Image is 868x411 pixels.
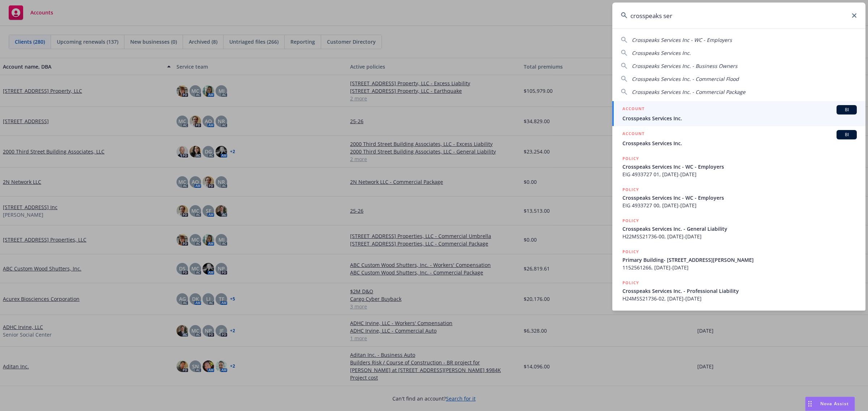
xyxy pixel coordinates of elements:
[839,131,854,138] span: BI
[622,155,639,162] h5: POLICY
[805,397,814,411] div: Drag to move
[622,225,857,233] span: Crosspeaks Services Inc. - General Liability
[805,397,855,411] button: Nova Assist
[839,107,854,113] span: BI
[612,101,865,126] a: ACCOUNTBICrosspeaks Services Inc.
[622,264,857,271] span: 1152561266, [DATE]-[DATE]
[622,279,639,286] h5: POLICY
[622,163,857,170] span: Crosspeaks Services Inc - WC - Employers
[632,49,691,56] span: Crosspeaks Services Inc.
[622,202,857,209] span: EIG 4933727 00, [DATE]-[DATE]
[622,105,644,114] h5: ACCOUNT
[612,275,865,306] a: POLICYCrosspeaks Services Inc. - Professional LiabilityH24MSS21736-02, [DATE]-[DATE]
[622,287,857,295] span: Crosspeaks Services Inc. - Professional Liability
[622,139,857,147] span: Crosspeaks Services Inc.
[622,233,857,240] span: H22MSS21736-00, [DATE]-[DATE]
[622,248,639,255] h5: POLICY
[622,295,857,302] span: H24MSS21736-02, [DATE]-[DATE]
[632,36,732,43] span: Crosspeaks Services Inc - WC - Employers
[612,182,865,213] a: POLICYCrosspeaks Services Inc - WC - EmployersEIG 4933727 00, [DATE]-[DATE]
[612,213,865,244] a: POLICYCrosspeaks Services Inc. - General LiabilityH22MSS21736-00, [DATE]-[DATE]
[632,62,737,69] span: Crosspeaks Services Inc. - Business Owners
[622,114,857,122] span: Crosspeaks Services Inc.
[622,186,639,193] h5: POLICY
[612,126,865,151] a: ACCOUNTBICrosspeaks Services Inc.
[632,88,745,95] span: Crosspeaks Services Inc. - Commercial Package
[612,3,865,29] input: Search...
[622,194,857,202] span: Crosspeaks Services Inc - WC - Employers
[820,401,849,407] span: Nova Assist
[622,217,639,224] h5: POLICY
[622,130,644,139] h5: ACCOUNT
[622,170,857,178] span: EIG 4933727 01, [DATE]-[DATE]
[612,244,865,275] a: POLICYPrimary Building- [STREET_ADDRESS][PERSON_NAME]1152561266, [DATE]-[DATE]
[632,75,739,82] span: Crosspeaks Services Inc. - Commercial Flood
[612,151,865,182] a: POLICYCrosspeaks Services Inc - WC - EmployersEIG 4933727 01, [DATE]-[DATE]
[622,256,857,264] span: Primary Building- [STREET_ADDRESS][PERSON_NAME]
